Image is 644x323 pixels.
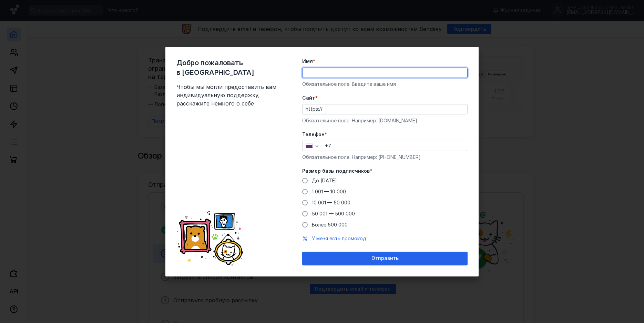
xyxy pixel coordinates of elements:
span: У меня есть промокод [312,235,366,241]
span: Более 500 000 [312,222,348,228]
button: У меня есть промокод [312,235,366,242]
div: Обязательное поле. Например: [PHONE_NUMBER] [302,154,468,161]
span: Чтобы мы могли предоставить вам индивидуальную поддержку, расскажите немного о себе [176,83,280,108]
span: Cайт [302,94,315,101]
span: 50 001 — 500 000 [312,211,355,216]
span: 10 001 — 50 000 [312,200,350,205]
span: 1 001 — 10 000 [312,189,346,194]
span: Имя [302,58,313,65]
span: Добро пожаловать в [GEOGRAPHIC_DATA] [176,58,280,77]
button: Отправить [302,252,468,265]
span: Отправить [371,255,399,261]
span: Телефон [302,131,325,138]
span: Размер базы подписчиков [302,168,370,174]
div: Обязательное поле. Введите ваше имя [302,81,468,88]
span: До [DATE] [312,178,337,183]
div: Обязательное поле. Например: [DOMAIN_NAME] [302,117,468,124]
